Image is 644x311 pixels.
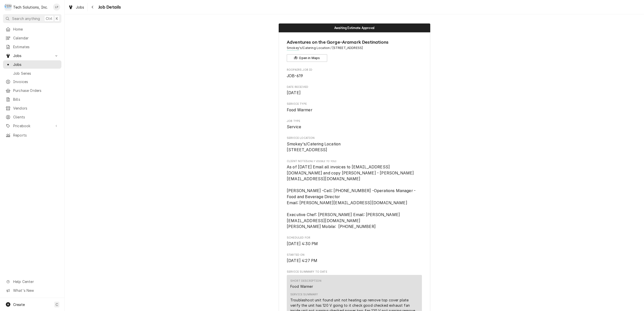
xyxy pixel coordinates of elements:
span: Started On [287,258,422,264]
span: Service Type [287,102,422,106]
a: Go to Pricebook [3,122,61,130]
a: Clients [3,113,61,121]
div: Service Type [287,102,422,113]
span: Date Received [287,85,422,89]
span: Scheduled For [287,236,422,240]
span: Service Location [287,136,422,140]
a: Reports [3,131,61,139]
a: Jobs [3,60,61,69]
div: Service Summary [290,293,318,297]
a: Estimates [3,43,61,51]
button: Navigate back [89,3,97,11]
a: Invoices [3,77,61,86]
span: Food Warmer [287,108,312,112]
span: Awaiting Estimate Approval [334,26,374,30]
div: Food Warmer [290,284,313,289]
span: Job Type [287,119,422,123]
span: Service Type [287,107,422,113]
div: LP [53,4,60,11]
span: Jobs [13,53,51,58]
div: Service Location [287,136,422,153]
span: Started On [287,253,422,257]
span: Reports [13,133,59,138]
span: Scheduled For [287,241,422,247]
a: Purchase Orders [3,86,61,95]
span: Clients [13,114,59,120]
a: Home [3,25,61,33]
span: Job Series [13,71,59,76]
a: Bills [3,95,61,103]
a: Jobs [66,3,86,11]
span: Job Details [97,4,121,11]
a: Go to Jobs [3,51,61,60]
span: Address [287,46,422,50]
span: Roopairs Job ID [287,73,422,79]
span: K [56,16,58,21]
div: Lisa Paschal's Avatar [53,4,60,11]
span: Service [287,124,301,129]
button: Search anythingCtrlK [3,14,61,23]
span: [DATE] 4:27 PM [287,258,317,263]
span: JOB-619 [287,73,303,78]
span: Home [13,27,59,32]
span: What's New [13,288,58,293]
span: Create [13,302,25,307]
span: Estimates [13,44,59,49]
span: Search anything [12,16,40,21]
button: Open in Maps [287,54,327,62]
div: Date Received [287,85,422,96]
div: Short Description [290,279,321,283]
span: Service Summary To Date [287,270,422,274]
span: Smokey's/Catering Location [STREET_ADDRESS] [287,142,341,152]
span: [object Object] [287,164,422,230]
div: Scheduled For [287,236,422,247]
span: Invoices [13,79,59,84]
div: Status [279,23,430,32]
div: T [5,4,12,11]
span: Date Received [287,90,422,96]
span: Jobs [13,62,59,67]
div: Started On [287,253,422,264]
span: [DATE] 4:30 PM [287,241,318,246]
span: Vendors [13,106,59,111]
span: (Only Visible to You) [308,160,336,163]
a: Go to Help Center [3,277,61,286]
div: Roopairs Job ID [287,68,422,79]
span: Service Location [287,141,422,153]
a: Go to What's New [3,286,61,295]
div: Client Information [287,39,422,62]
span: As of [DATE] Email all invoices to [EMAIL_ADDRESS][DOMAIN_NAME] and copy [PERSON_NAME] - [PERSON_... [287,165,417,229]
span: Calendar [13,35,59,41]
span: Help Center [13,279,58,284]
span: Bills [13,97,59,102]
span: Ctrl [46,16,52,21]
span: [DATE] [287,90,301,95]
span: Roopairs Job ID [287,68,422,72]
div: Tech Solutions, Inc. [13,5,48,10]
div: Tech Solutions, Inc.'s Avatar [5,4,12,11]
div: Job Type [287,119,422,130]
span: Client Notes [287,159,422,163]
a: Job Series [3,69,61,77]
div: [object Object] [287,159,422,230]
a: Calendar [3,34,61,42]
span: Jobs [76,5,84,10]
a: Vendors [3,104,61,112]
span: C [56,302,58,307]
span: Purchase Orders [13,88,59,93]
span: Pricebook [13,123,51,128]
span: Job Type [287,124,422,130]
span: Name [287,39,422,46]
